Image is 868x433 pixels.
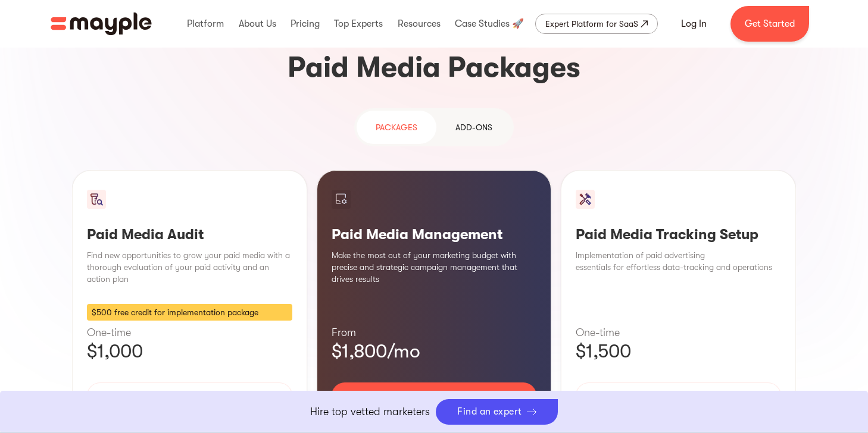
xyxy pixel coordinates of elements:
[667,10,721,38] a: Log In
[576,325,781,340] p: One-time
[87,340,292,363] p: $1,000
[87,325,292,340] p: One-time
[288,5,323,43] div: Pricing
[376,120,417,134] div: PAckages
[535,14,658,34] a: Expert Platform for SaaS
[332,340,537,363] p: $1,800/mo
[808,376,868,433] iframe: Chat Widget
[730,6,809,42] a: Get Started
[236,5,279,43] div: About Us
[87,382,292,409] a: Chat with our team
[576,249,781,273] p: Implementation of paid advertising essentials for effortless data-tracking and operations
[87,225,292,243] h3: Paid Media Audit
[310,404,430,420] p: Hire top vetted marketers
[457,406,522,418] div: Find an expert
[332,382,537,409] a: Chat with our team
[576,382,781,409] a: Chat with our team
[51,12,152,35] a: home
[576,225,781,243] h3: Paid Media Tracking Setup
[332,225,537,243] h3: Paid Media Management
[72,49,796,87] h3: Paid Media Packages
[87,304,292,321] div: $500 free credit for implementation package
[545,17,638,31] div: Expert Platform for SaaS
[395,5,444,43] div: Resources
[51,12,152,35] img: Mayple logo
[576,340,781,363] p: $1,500
[331,5,386,43] div: Top Experts
[332,249,537,285] p: Make the most out of your marketing budget with precise and strategic campaign management that dr...
[455,120,492,134] div: Add-ons
[332,325,537,340] p: From
[87,249,292,285] p: Find new opportunities to grow your paid media with a thorough evaluation of your paid activity a...
[184,5,227,43] div: Platform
